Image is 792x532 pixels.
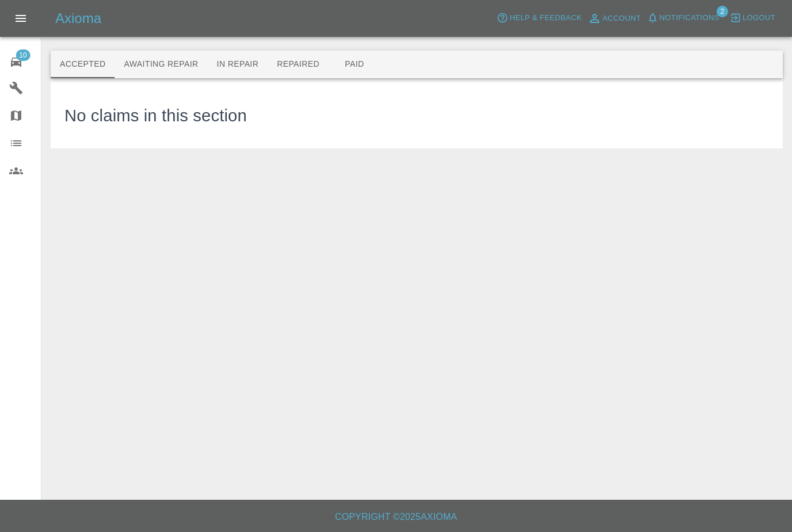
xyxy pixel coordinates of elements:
[494,9,584,27] button: Help & Feedback
[727,9,778,27] button: Logout
[64,104,247,129] h3: No claims in this section
[644,9,722,27] button: Notifications
[7,5,35,32] button: Open drawer
[55,9,101,28] h5: Axioma
[268,51,329,78] button: Repaired
[9,509,783,525] h6: Copyright © 2025 Axioma
[208,51,268,78] button: In Repair
[509,12,581,25] span: Help & Feedback
[717,6,728,17] span: 2
[115,51,207,78] button: Awaiting Repair
[329,51,380,78] button: Paid
[742,12,775,25] span: Logout
[51,51,115,78] button: Accepted
[660,12,719,25] span: Notifications
[16,49,30,61] span: 10
[585,9,644,28] a: Account
[603,12,641,25] span: Account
